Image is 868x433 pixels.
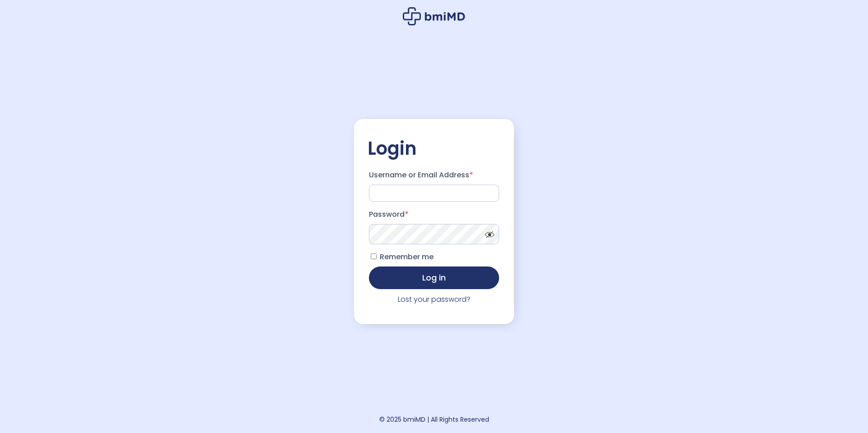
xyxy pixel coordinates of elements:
[371,253,377,259] input: Remember me
[380,252,434,262] span: Remember me
[379,413,489,426] div: © 2025 bmiMD | All Rights Reserved
[369,266,499,289] button: Log in
[369,168,499,182] label: Username or Email Address
[398,294,471,305] a: Lost your password?
[369,207,499,222] label: Password
[368,137,500,160] h2: Login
